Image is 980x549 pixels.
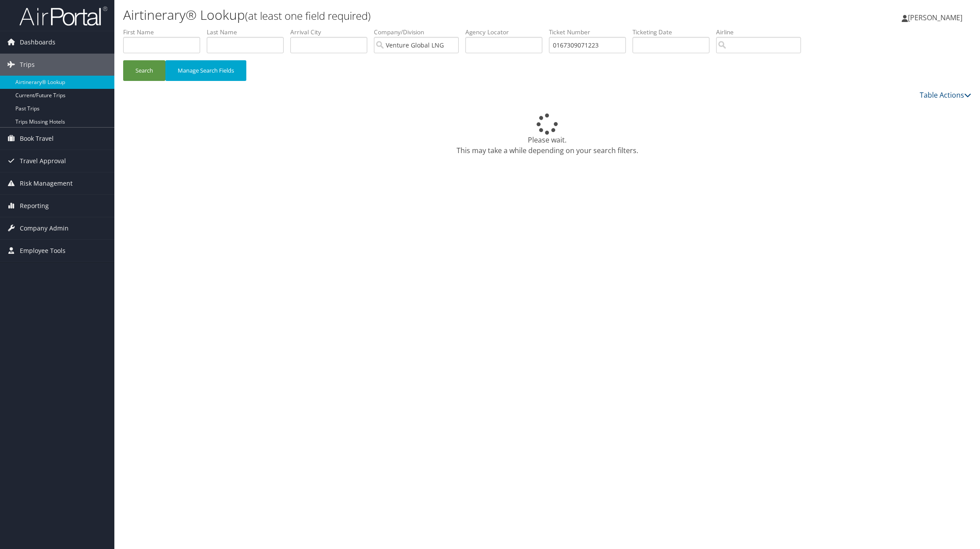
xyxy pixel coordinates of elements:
label: Last Name [207,28,290,37]
span: Company Admin [20,217,69,239]
span: Employee Tools [20,240,66,262]
label: Ticket Number [549,28,633,37]
span: [PERSON_NAME] [908,13,962,22]
button: Search [123,60,165,81]
span: Risk Management [20,172,73,194]
label: Ticketing Date [633,28,716,37]
span: Book Travel [20,128,54,150]
label: Airline [716,28,808,37]
label: Company/Division [374,28,465,37]
h1: Airtinerary® Lookup [123,6,688,24]
span: Reporting [20,195,49,217]
label: Arrival City [290,28,374,37]
span: Travel Approval [20,150,66,172]
span: Dashboards [20,31,55,53]
label: First Name [123,28,207,37]
img: airportal-logo.png [19,6,107,26]
div: Please wait. This may take a while depending on your search filters. [123,113,971,156]
span: Trips [20,54,35,76]
label: Agency Locator [465,28,549,37]
a: [PERSON_NAME] [902,4,971,31]
button: Manage Search Fields [165,60,246,81]
a: Table Actions [920,90,971,100]
small: (at least one field required) [245,8,371,23]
